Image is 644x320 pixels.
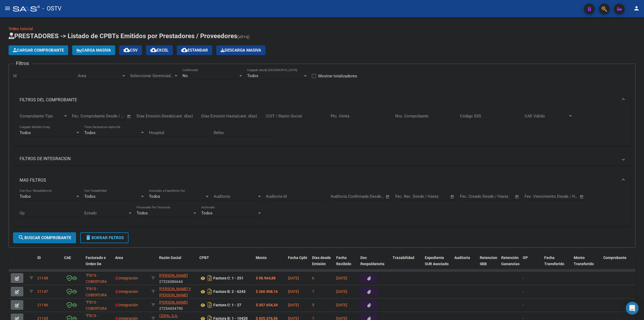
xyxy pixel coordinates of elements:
span: Todos [149,194,160,199]
i: Descargar documento [206,287,213,296]
i: Descargar documento [206,301,213,309]
a: Video tutorial [9,26,33,31]
span: CERAL S.A. [159,314,178,318]
mat-expansion-panel-header: MAS FILTROS [13,172,631,189]
span: Todos [20,130,31,135]
datatable-header-cell: Area [113,252,149,276]
div: Open Intercom Messenger [626,302,639,315]
span: - [523,276,524,280]
span: Días desde Emisión [312,256,331,266]
span: Todos [84,130,96,135]
datatable-header-cell: CAE [62,252,83,276]
strong: Factura B: 2 - 6243 [213,290,246,294]
datatable-header-cell: Razón Social [157,252,197,276]
input: Fecha inicio [395,194,417,199]
span: [DATE] [336,276,347,280]
datatable-header-cell: Retencion IIBB [478,252,499,276]
datatable-header-cell: OP [521,252,542,276]
datatable-header-cell: Días desde Emisión [310,252,334,276]
span: Area [78,73,121,78]
span: [DATE] [336,303,347,307]
mat-icon: delete [85,234,92,241]
span: Buscar Comprobante [18,235,71,240]
span: Auditoría [214,194,257,199]
button: CSV [119,45,142,55]
span: Cargar Comprobante [13,48,64,53]
span: Area [115,256,123,260]
span: No [182,73,188,78]
span: Retención Ganancias [501,256,519,266]
span: B15 - COBERTURA DE SALUD S.A. (Boreal) [86,287,110,309]
datatable-header-cell: Retención Ganancias [499,252,521,276]
span: B15 - COBERTURA DE SALUD S.A. (Boreal) [86,273,110,296]
span: Integración [115,276,138,280]
mat-expansion-panel-header: FILTROS DEL COMPROBANTE [13,91,631,109]
span: Borrar Filtros [85,235,124,240]
div: MAS FILTROS [13,189,631,226]
span: Trazabilidad [393,256,414,260]
span: Estado [84,211,128,215]
button: EXCEL [146,45,173,55]
span: [DATE] [288,303,299,307]
span: 6 [312,276,314,280]
span: 21147 [37,289,48,294]
h3: Filtros [13,60,32,67]
strong: Factura C: 1 - 251 [213,276,243,281]
span: Todos [137,211,148,215]
div: 30714409324 [159,286,195,297]
button: Borrar Filtros [80,232,129,243]
span: [PERSON_NAME] [159,300,188,304]
datatable-header-cell: Monto Transferido [572,252,601,276]
mat-icon: search [18,234,24,241]
datatable-header-cell: Trazabilidad [390,252,423,276]
span: Monto Transferido [574,256,594,266]
button: Open calendar [126,113,132,120]
button: Open calendar [385,194,391,200]
mat-expansion-panel-header: FILTROS DE INTEGRACION [13,152,631,165]
button: Buscar Comprobante [13,232,76,243]
span: Monto [256,256,267,260]
datatable-header-cell: Fecha Recibido [334,252,358,276]
datatable-header-cell: Facturado x Orden De [83,252,113,276]
span: - OSTV [42,3,61,15]
datatable-header-cell: Fecha Transferido [542,252,572,276]
span: Todos [247,73,258,78]
span: Doc Respaldatoria [360,256,385,266]
span: CPBT [199,256,209,260]
mat-icon: person [633,5,640,12]
datatable-header-cell: Monto [254,252,286,276]
datatable-header-cell: Auditoria [452,252,478,276]
span: [DATE] [288,289,299,294]
input: Fecha inicio [525,194,546,199]
button: Cargar Comprobante [9,45,68,55]
span: 5 [312,303,314,307]
span: [DATE] [288,276,299,280]
span: Retencion IIBB [480,256,497,266]
datatable-header-cell: CPBT [197,252,254,276]
span: Fecha Cpbt [288,256,307,260]
span: Estandar [181,48,208,53]
span: EXCEL [150,48,169,53]
span: Mostrar totalizadores [318,73,357,79]
button: Open calendar [449,194,456,200]
datatable-header-cell: ID [35,252,62,276]
span: CAE Válido [525,114,568,118]
datatable-header-cell: Doc Respaldatoria [358,252,390,276]
datatable-header-cell: Expediente SUR Asociado [423,252,452,276]
span: Todos [20,194,31,199]
span: 21148 [37,276,48,280]
span: Integración [115,289,138,294]
span: [PERSON_NAME] [159,273,188,278]
datatable-header-cell: Fecha Cpbt [286,252,310,276]
mat-icon: menu [4,5,11,12]
input: Fecha fin [98,114,125,118]
input: Fecha inicio [331,194,352,199]
input: Fecha fin [357,194,383,199]
input: Fecha inicio [72,114,94,118]
span: 7 [312,289,314,294]
span: Comprobante Tipo [20,114,63,118]
span: - [523,289,524,294]
button: Open calendar [514,194,520,200]
span: Seleccionar Gerenciador [130,73,174,78]
mat-icon: cloud_download [150,47,157,53]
